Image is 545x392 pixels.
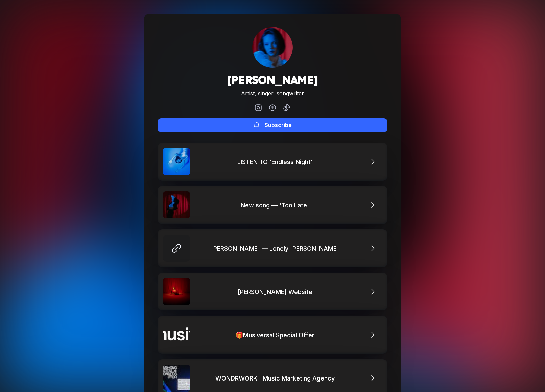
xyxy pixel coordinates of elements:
img: WONDRWORK | Music Marketing Agency [163,365,190,392]
a: Eli Verano Website[PERSON_NAME] Website [158,273,387,310]
div: WONDRWORK | Music Marketing Agency [215,375,338,382]
img: 160x160 [252,27,293,68]
div: 🎁Musiversal Special Offer [236,331,318,339]
div: New song — 'Too Late' [241,202,312,209]
img: 🎁Musiversal Special Offer [163,321,190,348]
div: Eli Verano [252,27,293,68]
div: Subscribe [265,122,292,129]
img: Eli Verano Website [163,278,190,305]
img: LISTEN TO 'Endless Night' [163,148,190,175]
h1: [PERSON_NAME] [227,73,318,87]
div: LISTEN TO 'Endless Night' [237,158,316,165]
img: New song — 'Too Late' [163,191,190,218]
a: LISTEN TO 'Endless Night'LISTEN TO 'Endless Night' [158,143,387,181]
div: [PERSON_NAME] — Lonely [PERSON_NAME] [211,245,342,252]
div: [PERSON_NAME] Website [238,288,316,295]
a: 🎁Musiversal Special Offer🎁Musiversal Special Offer [158,316,387,354]
button: Subscribe [158,118,387,132]
a: New song — 'Too Late'New song — 'Too Late' [158,186,387,224]
a: [PERSON_NAME] — Lonely [PERSON_NAME] [158,229,387,267]
div: Artist, singer, songwriter [227,90,318,97]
